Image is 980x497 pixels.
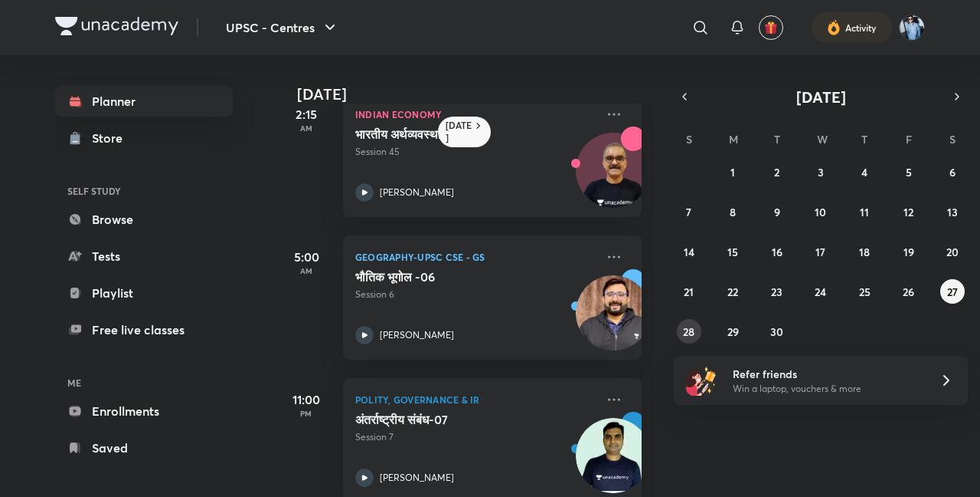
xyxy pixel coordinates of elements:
abbr: September 6, 2025 [949,165,955,179]
button: September 28, 2025 [677,319,701,344]
h5: 11:00 [276,390,337,409]
button: September 30, 2025 [765,319,789,344]
abbr: September 30, 2025 [770,324,783,339]
abbr: September 29, 2025 [727,324,739,339]
abbr: September 21, 2025 [684,285,694,299]
p: Session 45 [355,145,596,159]
img: avatar [764,21,778,35]
p: [PERSON_NAME] [380,186,454,199]
abbr: Wednesday [817,132,828,146]
button: September 16, 2025 [765,239,789,264]
a: Company Logo [55,17,178,39]
button: September 23, 2025 [765,279,789,304]
button: September 24, 2025 [808,279,833,304]
abbr: September 27, 2025 [947,285,958,299]
abbr: September 13, 2025 [947,205,958,219]
h6: Refer friends [733,366,921,382]
div: Store [92,129,132,147]
abbr: September 14, 2025 [684,245,694,259]
button: September 20, 2025 [940,239,965,264]
a: Free live classes [55,314,233,345]
p: PM [276,409,337,418]
h5: 5:00 [276,248,337,266]
p: Win a laptop, vouchers & more [733,382,921,396]
p: [PERSON_NAME] [380,471,454,485]
abbr: September 12, 2025 [903,205,913,219]
button: September 13, 2025 [940,199,965,224]
h5: भारतीय अर्थव्यवस्था - 45 [355,127,546,142]
abbr: September 1, 2025 [730,165,735,179]
h6: [DATE] [446,120,472,144]
abbr: Friday [906,132,912,146]
button: September 18, 2025 [852,239,877,264]
button: September 21, 2025 [677,279,701,304]
a: Planner [55,86,233,117]
abbr: September 10, 2025 [815,205,826,219]
h5: 2:15 [276,105,337,123]
button: September 27, 2025 [940,279,965,304]
h6: ME [55,370,233,396]
p: Session 6 [355,288,596,301]
abbr: Thursday [861,132,867,146]
abbr: September 11, 2025 [860,205,869,219]
button: September 29, 2025 [720,319,745,344]
abbr: September 4, 2025 [861,165,867,179]
abbr: September 7, 2025 [686,205,691,219]
abbr: September 3, 2025 [818,165,824,179]
abbr: September 22, 2025 [727,285,738,299]
button: September 11, 2025 [852,199,877,224]
abbr: September 5, 2025 [906,165,912,179]
abbr: September 26, 2025 [903,285,914,299]
h6: SELF STUDY [55,178,233,204]
button: September 4, 2025 [852,160,877,184]
button: September 2, 2025 [765,160,789,184]
button: September 22, 2025 [720,279,745,304]
abbr: September 15, 2025 [727,245,738,259]
abbr: September 23, 2025 [771,285,782,299]
button: September 1, 2025 [720,160,745,184]
button: September 17, 2025 [808,239,833,264]
abbr: Monday [729,132,738,146]
p: Session 7 [355,430,596,444]
h5: अंतर्राष्ट्रीय संबंध-07 [355,412,546,427]
button: September 3, 2025 [808,160,833,184]
abbr: September 28, 2025 [683,324,694,339]
button: UPSC - Centres [217,12,348,43]
abbr: September 16, 2025 [772,245,782,259]
abbr: September 8, 2025 [730,205,736,219]
p: AM [276,266,337,275]
button: September 6, 2025 [940,160,965,184]
button: September 12, 2025 [897,199,921,224]
a: Tests [55,241,233,272]
img: referral [686,365,717,396]
abbr: September 9, 2025 [774,205,780,219]
a: Enrollments [55,396,233,426]
abbr: September 20, 2025 [946,245,959,259]
button: [DATE] [695,86,946,107]
button: avatar [759,15,783,40]
a: Playlist [55,278,233,308]
button: September 19, 2025 [897,239,921,264]
p: [PERSON_NAME] [380,328,454,342]
a: Store [55,123,233,153]
p: AM [276,123,337,133]
a: Saved [55,433,233,463]
img: Company Logo [55,17,178,35]
abbr: September 18, 2025 [859,245,870,259]
abbr: Saturday [949,132,955,146]
button: September 10, 2025 [808,199,833,224]
p: Polity, Governance & IR [355,390,596,409]
button: September 15, 2025 [720,239,745,264]
abbr: September 19, 2025 [903,245,914,259]
img: activity [827,18,841,37]
button: September 26, 2025 [897,279,921,304]
img: Shipu [899,15,925,41]
abbr: Tuesday [774,132,780,146]
h4: [DATE] [297,85,657,104]
button: September 9, 2025 [765,199,789,224]
abbr: September 17, 2025 [815,245,825,259]
button: September 8, 2025 [720,199,745,224]
button: September 5, 2025 [897,160,921,184]
button: September 14, 2025 [677,239,701,264]
span: [DATE] [796,87,846,107]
